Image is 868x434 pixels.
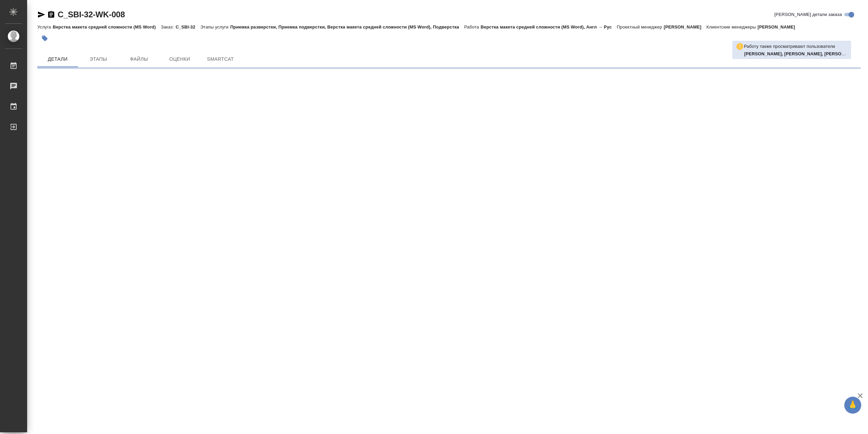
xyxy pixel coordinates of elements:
[41,55,74,63] span: Детали
[53,24,161,30] p: Верстка макета средней сложности (MS Word)
[200,24,230,30] p: Этапы услуги
[706,24,757,30] p: Клиентские менеджеры
[37,11,45,19] button: Скопировать ссылку для ЯМессенджера
[123,55,155,63] span: Файлы
[230,24,464,30] p: Приемка разверстки, Приемка подверстки, Верстка макета средней сложности (MS Word), Подверстка
[58,10,125,19] a: C_SBI-32-WK-008
[744,43,835,50] p: Работу также просматривают пользователи
[744,51,848,57] p: Архипова Екатерина, Крамник Артём, Кучеренко Оксана
[464,24,481,30] p: Работа
[204,55,237,63] span: SmartCat
[847,398,859,412] span: 🙏
[757,24,800,30] p: [PERSON_NAME]
[163,55,196,63] span: Оценки
[844,397,861,414] button: 🙏
[176,24,200,30] p: C_SBI-32
[37,31,52,46] button: Добавить тэг
[774,11,842,18] span: [PERSON_NAME] детали заказа
[37,24,53,30] p: Услуга
[82,55,115,63] span: Этапы
[161,24,175,30] p: Заказ:
[617,24,664,30] p: Проектный менеджер
[47,11,55,19] button: Скопировать ссылку
[481,24,617,30] p: Верстка макета средней сложности (MS Word), Англ → Рус
[664,24,707,30] p: [PERSON_NAME]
